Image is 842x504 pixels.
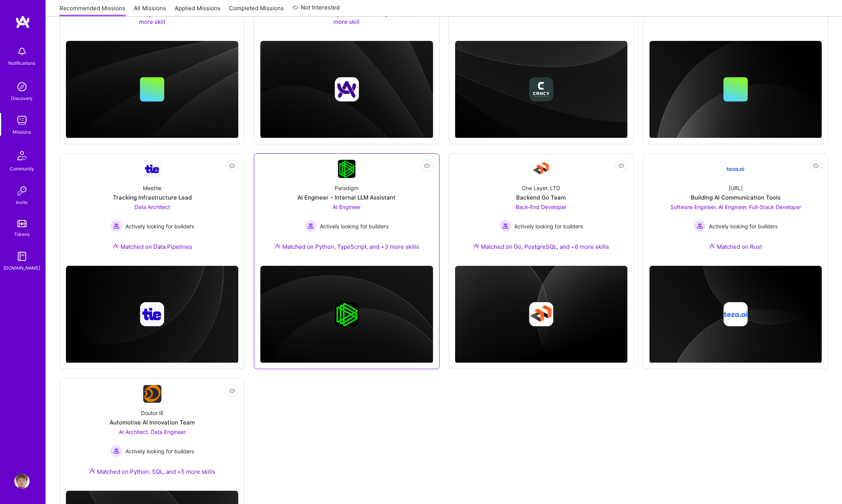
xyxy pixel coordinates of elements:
div: Notifications [9,59,36,67]
img: User Avatar [14,474,30,489]
div: Doutor IE [141,409,164,417]
img: logo [15,15,30,29]
div: Discovery [11,94,33,102]
div: Invite [16,198,28,206]
img: Company Logo [143,161,161,177]
div: Matched on Artificial Intelligence (AI), GPT / OpenAI, and +1 more skill [66,10,238,26]
img: Actively looking for builders [499,220,512,232]
img: Company Logo [143,385,161,403]
div: Matched on Python, TypeScript, and +3 more skills [274,243,419,251]
img: tokens [17,220,27,227]
img: cover [649,266,822,364]
img: Ateam Purple Icon [274,243,280,249]
div: Missions [13,128,31,136]
div: Matched on Product Design, Artificial Intelligence (AI), and +1 more skill [260,10,433,26]
a: User Avatar [13,474,31,489]
span: Back-End Developer [516,204,567,210]
img: Company Logo [532,160,550,178]
img: Actively looking for builders [110,220,122,232]
img: guide book [14,249,30,264]
img: cover [66,266,238,364]
span: Data Architect [135,204,170,210]
img: bell [14,44,30,59]
div: Community [10,165,34,173]
div: [DOMAIN_NAME] [4,264,41,272]
div: Matched on Go, PostgreSQL, and +6 more skills [473,243,609,251]
a: Company LogoOne Layer, LTDBackend Go TeamBack-End Developer Actively looking for buildersActively... [455,160,628,260]
img: Company logo [529,302,553,326]
div: Tracking Infrastructure Lead [113,193,192,201]
img: Company Logo [338,160,356,178]
img: cover [66,41,238,138]
img: Company logo [529,77,553,101]
img: cover [455,266,628,364]
a: Applied Missions [175,4,221,17]
i: icon EyeClosed [229,163,235,169]
span: Actively looking for builders [515,222,583,230]
img: Company logo [723,302,748,326]
span: Actively looking for builders [125,222,194,230]
img: teamwork [14,113,30,128]
div: AI Engineer – Internal LLM Assistant [297,193,396,201]
a: Not Interested [293,3,340,17]
a: Completed Missions [229,4,284,17]
i: icon EyeClosed [813,163,819,169]
div: [URL] [729,184,743,192]
span: Actively looking for builders [320,222,388,230]
img: Company logo [140,302,164,326]
img: Invite [14,183,30,198]
img: Company Logo [726,160,745,178]
img: cover [260,41,433,138]
i: icon EyeClosed [618,163,624,169]
div: Tokens [14,230,30,238]
a: All Missions [134,4,166,17]
a: Company LogoMeettieTracking Infrastructure LeadData Architect Actively looking for buildersActive... [66,160,238,260]
img: Company logo [335,302,359,326]
div: One Layer, LTD [522,184,560,192]
div: Paradigm [335,184,358,192]
a: Company Logo[URL]Building AI Communication ToolsSoftware Engineer, AI Engineer, Full-Stack Develo... [649,160,822,260]
div: Matched on Rust [709,243,762,251]
img: Community [13,147,31,165]
div: Automotive AI Innovation Team [110,418,195,426]
img: discovery [14,79,30,94]
img: Ateam Purple Icon [113,243,119,249]
span: Actively looking for builders [125,447,194,455]
a: Recommended Missions [59,4,125,17]
img: Actively looking for builders [694,220,706,232]
img: Actively looking for builders [110,445,122,457]
i: icon EyeClosed [424,163,430,169]
img: Actively looking for builders [305,220,317,232]
img: cover [649,41,822,139]
span: AI Architect, Data Engineer [119,429,186,435]
div: Backend Go Team [516,193,566,201]
img: cover [260,266,433,364]
i: icon EyeClosed [229,388,235,394]
span: AI Engineer [333,204,361,210]
div: Matched on Data Pipelines [113,243,192,251]
img: Ateam Purple Icon [89,468,95,474]
a: Company LogoDoutor IEAutomotive AI Innovation TeamAI Architect, Data Engineer Actively looking fo... [66,385,238,485]
img: cover [455,41,628,138]
div: Building AI Communication Tools [691,193,781,201]
img: Ateam Purple Icon [709,243,715,249]
img: Company logo [335,77,359,101]
a: Company LogoParadigmAI Engineer – Internal LLM AssistantAI Engineer Actively looking for builders... [260,160,433,260]
img: Ateam Purple Icon [473,243,479,249]
span: Actively looking for builders [709,222,778,230]
span: Software Engineer, AI Engineer, Full-Stack Developer [670,204,801,210]
div: Matched on Python, SQL, and +5 more skills [89,468,215,476]
div: Meettie [143,184,161,192]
